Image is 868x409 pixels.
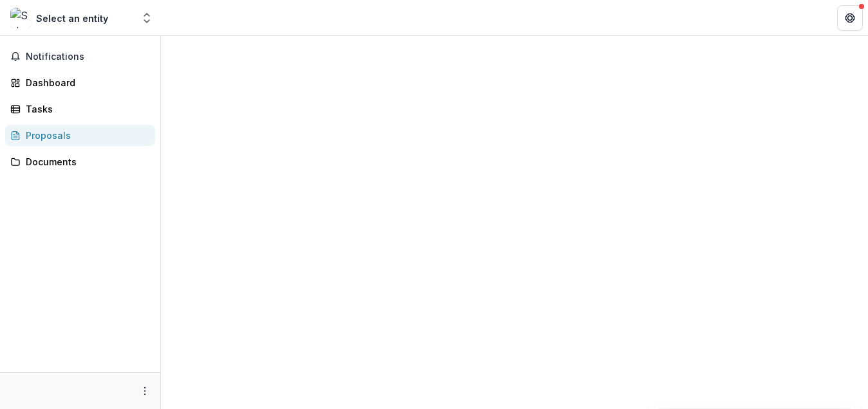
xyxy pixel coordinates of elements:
[10,8,31,28] img: Select an entity
[26,76,145,89] div: Dashboard
[26,155,145,168] div: Documents
[5,98,155,120] a: Tasks
[36,12,108,25] div: Select an entity
[5,151,155,172] a: Documents
[26,51,150,62] span: Notifications
[5,46,155,67] button: Notifications
[5,125,155,146] a: Proposals
[837,5,863,31] button: Get Help
[137,383,153,399] button: More
[26,102,145,116] div: Tasks
[5,72,155,93] a: Dashboard
[138,5,156,31] button: Open entity switcher
[26,129,145,142] div: Proposals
